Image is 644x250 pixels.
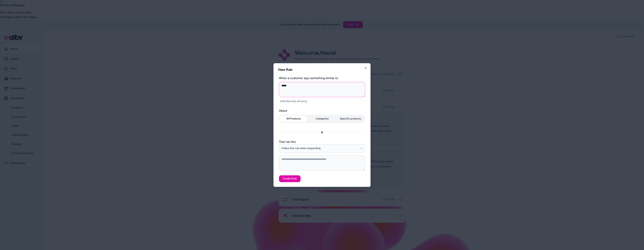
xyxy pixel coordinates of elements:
[337,115,364,122] button: Specific products
[308,115,336,122] button: Categories
[278,68,366,71] h2: New Rule
[279,108,365,113] label: About
[279,99,308,104] button: Add alternate phrasing
[279,140,365,144] label: Then do this
[279,175,301,182] button: Create Rule
[280,115,307,122] button: All Products
[279,76,365,80] label: When a customer says something similar to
